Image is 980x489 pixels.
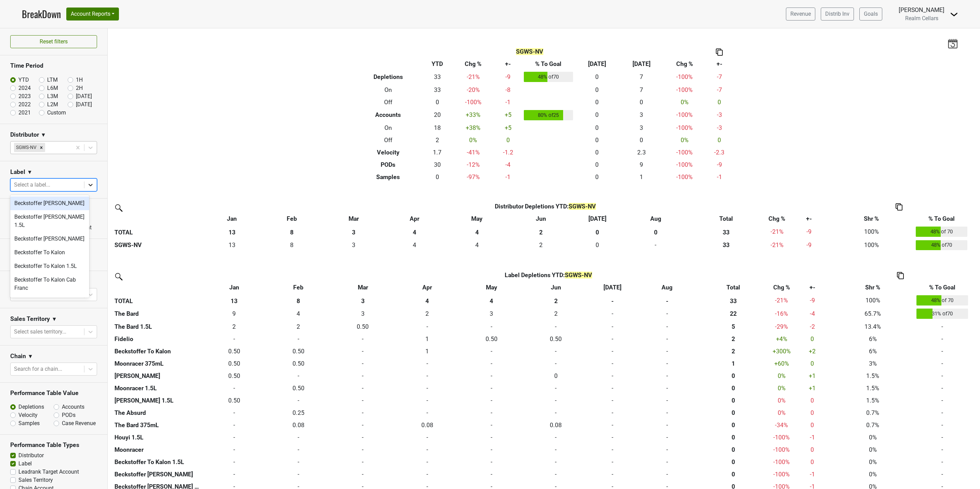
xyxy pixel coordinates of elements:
[575,96,619,108] td: 0
[452,58,494,70] th: Chg %
[10,273,89,295] div: Beckstoffer To Kalon Cab Franc
[575,108,619,122] td: 0
[516,48,543,55] span: SGWS-NV
[791,241,827,249] div: -9
[10,210,89,232] div: Beckstoffer [PERSON_NAME] 1.5L
[113,225,202,239] th: TOTAL
[699,309,768,318] div: 22
[831,345,915,357] td: 6%
[395,321,459,333] td: 0
[705,122,733,134] td: -3
[331,333,395,345] td: 0
[202,307,266,321] td: 9
[705,84,733,96] td: -7
[204,335,265,343] div: -
[619,146,664,159] td: 2.3
[494,58,522,70] th: +-
[52,315,57,323] span: ▼
[705,146,733,159] td: -2.3
[511,225,571,239] th: 2
[914,213,969,225] th: % To Goal: activate to sort column ascending
[18,411,38,419] label: Velocity
[22,7,61,21] a: BreakDown
[331,307,395,321] td: 2.5
[573,241,622,249] div: 0
[443,239,511,252] td: 3.5
[202,321,266,333] td: 2
[47,84,58,92] label: L6M
[202,213,262,225] th: Jan: activate to sort column ascending
[18,76,29,84] label: YTD
[113,271,124,282] img: filter
[113,213,202,225] th: &nbsp;: activate to sort column ascending
[619,70,664,84] td: 7
[387,241,442,249] div: 4
[831,307,915,321] td: 65.7%
[575,159,619,171] td: 0
[769,294,794,307] td: -21 %
[332,309,393,318] div: 3
[62,411,76,419] label: PODs
[47,92,58,100] label: L3M
[354,122,422,134] th: On
[619,134,664,146] td: 0
[47,100,58,109] label: L2M
[769,307,794,321] td: -16 %
[524,281,588,294] th: Jun: activate to sort column ascending
[76,84,83,92] label: 2H
[571,239,624,252] td: 0
[494,146,522,159] td: -1.2
[619,58,664,70] th: [DATE]
[637,333,697,345] td: 0
[354,96,422,108] th: Off
[14,143,38,152] div: SGWS-NV
[688,225,765,239] th: 33
[697,345,769,357] th: 2.000
[806,228,812,235] span: -9
[588,345,637,357] td: 0
[588,321,637,333] td: 0
[524,345,588,357] td: 0
[565,272,592,279] span: SGWS-NV
[624,213,688,225] th: Aug: activate to sort column ascending
[268,322,329,331] div: 2
[459,321,523,333] td: 0
[422,122,452,134] td: 18
[690,241,763,249] div: 33
[461,322,522,331] div: -
[664,159,705,171] td: -100 %
[697,321,769,333] th: 4.500
[202,281,266,294] th: Jan: activate to sort column ascending
[266,294,330,307] th: 8
[588,281,637,294] th: Jul: activate to sort column ascending
[688,239,765,252] th: 33.499
[575,84,619,96] td: 0
[786,8,815,21] a: Revenue
[452,96,494,108] td: -100 %
[789,213,829,225] th: +-: activate to sort column ascending
[705,159,733,171] td: -9
[459,281,523,294] th: May: activate to sort column ascending
[705,171,733,183] td: -1
[10,295,89,317] div: Beckstoffer To Kalon Cab Franc 1.5L
[10,131,39,138] h3: Distributor
[590,322,636,331] div: -
[794,281,831,294] th: +-: activate to sort column ascending
[619,84,664,96] td: 7
[18,460,32,468] label: Label
[699,322,768,331] div: 5
[10,246,89,259] div: Beckstoffer To Kalon
[619,96,664,108] td: 0
[113,281,202,294] th: &nbsp;: activate to sort column ascending
[494,134,522,146] td: 0
[829,213,914,225] th: Shr %: activate to sort column ascending
[202,294,266,307] th: 13
[41,131,46,139] span: ▼
[354,146,422,159] th: Velocity
[268,309,329,318] div: 4
[688,213,765,225] th: Total: activate to sort column ascending
[322,213,385,225] th: Mar: activate to sort column ascending
[422,134,452,146] td: 2
[588,294,637,307] th: -
[461,309,522,318] div: 3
